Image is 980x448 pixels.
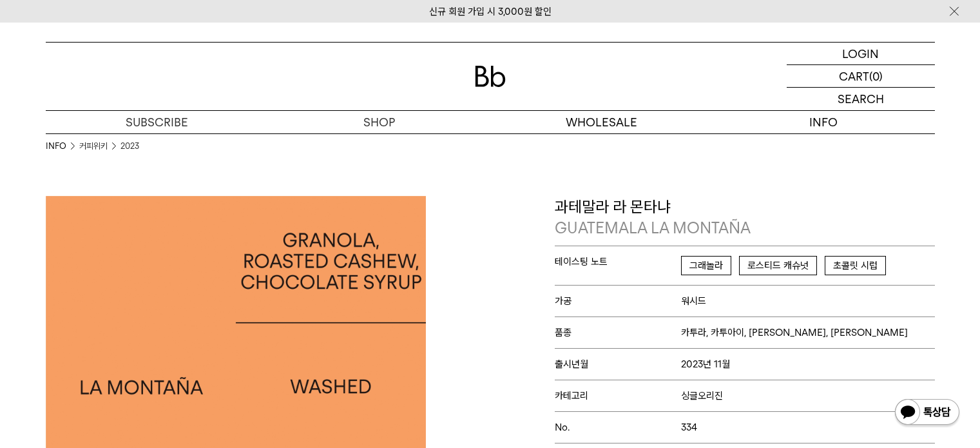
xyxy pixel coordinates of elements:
[894,398,961,429] img: 카카오톡 채널 1:1 채팅 버튼
[46,140,79,153] li: INFO
[681,295,706,307] span: 워시드
[869,65,883,87] p: (0)
[555,390,682,402] span: 카테고리
[681,422,697,433] span: 334
[555,327,682,338] span: 품종
[268,111,490,133] a: SHOP
[681,327,908,338] span: 카투라, 카투아이, [PERSON_NAME], [PERSON_NAME]
[555,358,682,370] span: 출시년월
[713,111,935,133] p: INFO
[555,217,935,239] p: GUATEMALA LA MONTAÑA
[79,140,108,153] a: 커피위키
[555,422,682,433] span: No.
[429,6,552,17] a: 신규 회원 가입 시 3,000원 할인
[46,111,268,133] a: SUBSCRIBE
[555,295,682,307] span: 가공
[681,390,723,402] span: 싱글오리진
[681,256,731,275] span: 그래놀라
[842,43,879,64] p: LOGIN
[490,111,713,133] p: WHOLESALE
[787,43,935,65] a: LOGIN
[555,196,935,239] p: 과테말라 라 몬타냐
[681,358,730,370] span: 2023년 11월
[475,66,506,87] img: 로고
[555,256,682,268] span: 테이스팅 노트
[838,88,884,110] p: SEARCH
[825,256,886,275] span: 초콜릿 시럽
[120,140,139,153] a: 2023
[739,256,817,275] span: 로스티드 캐슈넛
[787,65,935,88] a: CART (0)
[839,65,869,87] p: CART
